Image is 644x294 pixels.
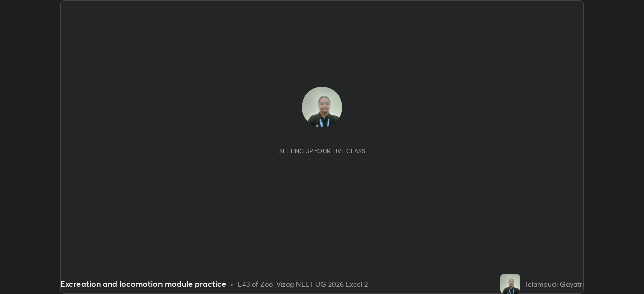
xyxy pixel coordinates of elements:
img: 06370376e3c44778b92783d89618c6a2.jpg [500,274,520,294]
div: L43 of Zoo_Vizag NEET UG 2026 Excel 2 [238,279,368,289]
div: Telampudi Gayatri [524,279,584,289]
img: 06370376e3c44778b92783d89618c6a2.jpg [302,87,342,127]
div: Excreation and locomotion module practice [60,278,226,290]
div: Setting up your live class [279,147,365,155]
div: • [230,279,234,289]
